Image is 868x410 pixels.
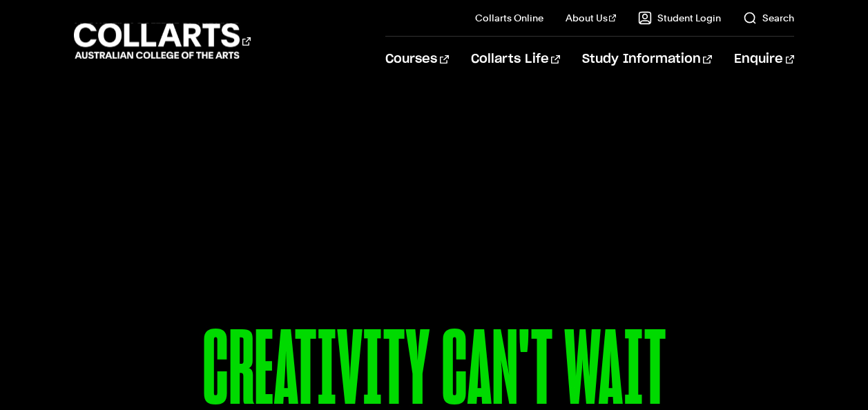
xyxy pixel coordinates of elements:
a: About Us [566,11,617,25]
a: Study Information [582,37,712,82]
a: Collarts Online [475,11,543,25]
a: Enquire [734,37,794,82]
a: Search [743,11,794,25]
a: Student Login [638,11,721,25]
div: Go to homepage [74,21,251,61]
a: Collarts Life [471,37,560,82]
a: Courses [385,37,448,82]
